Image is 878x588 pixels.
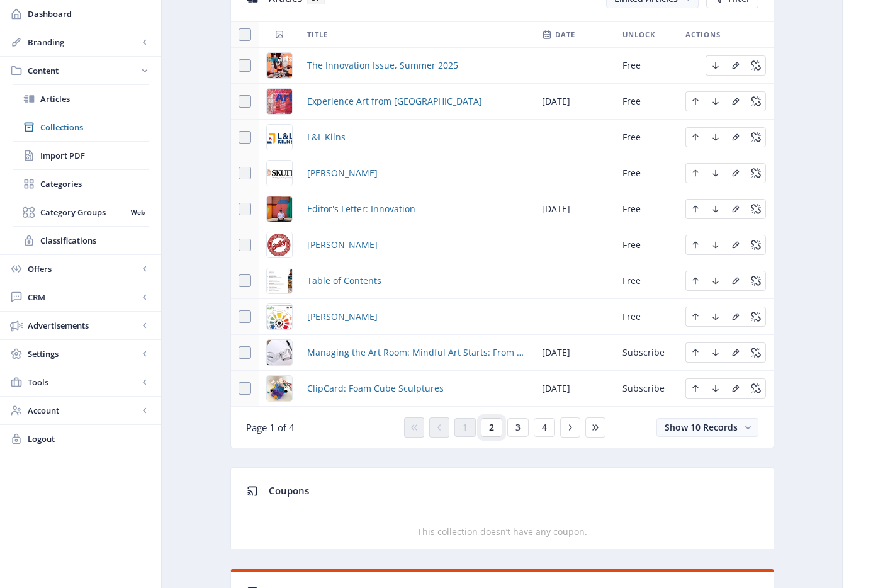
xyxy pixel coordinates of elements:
button: 2 [481,418,502,437]
button: Discard Changes [614,556,709,581]
span: The Innovation Issue, Summer 2025 [307,58,458,73]
a: Category GroupsWeb [13,198,149,226]
a: Edit page [685,202,706,214]
button: 1 [454,418,476,437]
td: Subscribe [615,335,678,371]
span: Collections [40,121,149,133]
span: 1 [463,422,468,433]
span: Coupons [269,484,309,497]
a: Edit page [746,238,766,250]
img: 76b9e7b8-cd29-44c5-a18f-3256779d1271.png [267,89,292,114]
img: 9d18637e-4c6c-4ddc-878b-dfce8271d61a.png [267,53,292,78]
a: [PERSON_NAME] [307,166,378,181]
a: [PERSON_NAME] [307,309,378,324]
span: Articles [40,93,149,105]
button: 3 [507,418,529,437]
a: Edit page [746,382,766,393]
a: Edit page [685,166,706,178]
td: [DATE] [534,84,615,120]
span: Title [307,27,328,42]
span: ClipCard: Foam Cube Sculptures [307,381,444,396]
a: Experience Art from [GEOGRAPHIC_DATA] [307,94,482,109]
a: Edit page [706,166,726,178]
span: 3 [515,422,521,433]
a: Edit page [685,382,706,393]
span: Show 10 Records [665,421,738,433]
a: Edit page [685,238,706,250]
span: Advertisements [28,319,138,332]
a: Edit page [726,238,746,250]
span: Content [28,64,138,77]
td: Free [615,120,678,155]
img: ce177300-436b-40c9-8e60-a412e8f9d9fb.png [267,196,292,222]
a: Edit page [726,274,746,286]
a: Classifications [13,227,149,254]
nb-badge: Web [127,206,149,218]
a: Edit page [746,94,766,106]
a: L&L Kilns [307,130,346,145]
a: Edit page [746,346,766,358]
a: Edit page [746,274,766,286]
span: Settings [28,348,138,360]
a: Edit page [685,94,706,106]
button: Save Changes [719,556,802,581]
a: Edit page [746,310,766,322]
span: Branding [28,36,138,48]
a: Edit page [746,130,766,142]
a: Import PDF [13,142,149,169]
span: Actions [685,27,721,42]
span: Editor's Letter: Innovation [307,201,415,217]
a: Edit page [726,202,746,214]
td: Free [615,155,678,191]
span: Dashboard [28,8,151,20]
a: Edit page [726,166,746,178]
a: Table of Contents [307,273,381,288]
a: Edit page [706,382,726,393]
a: Edit page [726,346,746,358]
span: Unlock [622,27,655,42]
a: Edit page [726,59,746,71]
td: [DATE] [534,335,615,371]
img: 6bd6452a-a0bf-44e2-b3c0-33be07359783.png [267,268,292,293]
a: Edit page [726,310,746,322]
a: Edit page [706,346,726,358]
span: Import PDF [40,149,149,162]
span: Account [28,404,138,417]
span: Page 1 of 4 [246,421,295,434]
a: Edit page [706,238,726,250]
td: Free [615,227,678,263]
a: [PERSON_NAME] [307,237,378,252]
a: Edit page [706,202,726,214]
img: 19284266-a2fa-472a-97d0-775685fd66f2.png [267,161,292,186]
a: Articles [13,85,149,113]
a: Edit page [726,94,746,106]
a: Collections [13,113,149,141]
td: [DATE] [534,191,615,227]
img: bd08c42a-8792-419b-b15d-b95cbce1bc3b.png [267,340,292,365]
a: Edit page [706,59,726,71]
span: Tools [28,376,138,388]
td: Free [615,48,678,84]
a: Edit page [706,130,726,142]
span: 2 [489,422,494,433]
a: Edit page [685,274,706,286]
td: Subscribe [615,371,678,407]
a: Edit page [746,59,766,71]
span: Categories [40,178,149,190]
span: Category Groups [40,206,127,218]
button: Show 10 Records [656,418,758,437]
img: 285b6bc5-369e-4e14-a718-7d82a795ce70.png [267,304,292,329]
app-collection-view: Coupons [230,467,774,550]
button: 4 [534,418,555,437]
div: This collection doesn’t have any coupon. [231,524,774,540]
td: Free [615,84,678,120]
a: Managing the Art Room: Mindful Art Starts: From Chaos to Calm [307,345,527,360]
a: Edit page [685,130,706,142]
span: CRM [28,291,138,303]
